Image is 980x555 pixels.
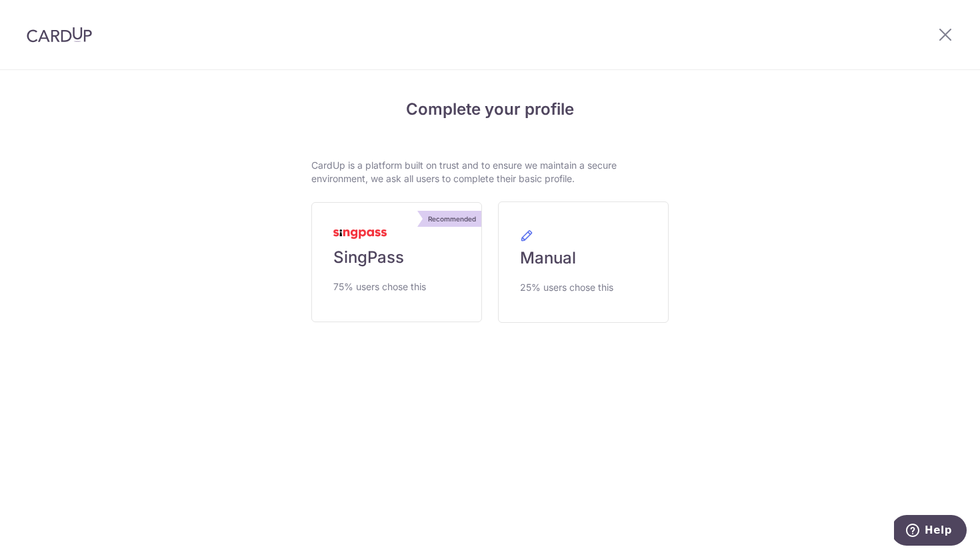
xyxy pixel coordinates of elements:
h4: Complete your profile [311,97,669,121]
p: CardUp is a platform built on trust and to ensure we maintain a secure environment, we ask all us... [311,159,669,185]
span: 75% users chose this [333,279,426,295]
img: MyInfoLogo [333,229,387,239]
span: SingPass [333,247,404,268]
div: Recommended [423,211,481,227]
span: 25% users chose this [520,280,613,296]
iframe: Opens a widget where you can find more information [894,515,967,548]
span: Manual [520,247,576,269]
a: Recommended SingPass 75% users chose this [311,202,482,322]
img: CardUp [27,27,92,43]
a: Manual 25% users chose this [498,201,669,323]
